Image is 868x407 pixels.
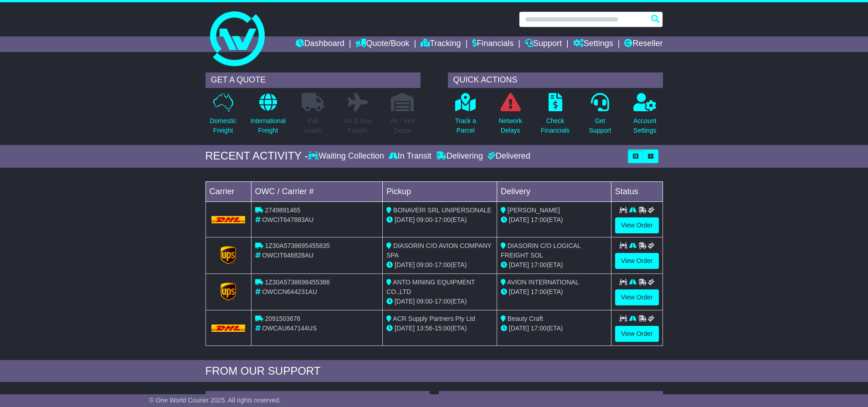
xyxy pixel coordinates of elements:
span: 17:00 [531,216,547,223]
span: ANTO MINING EQUIPMENT CO.,LTD [386,278,475,295]
a: Reseller [624,36,663,52]
div: (ETA) [501,215,607,225]
a: GetSupport [588,93,611,140]
td: OWC / Carrier # [251,181,383,201]
span: [DATE] [395,298,415,305]
p: Get Support [589,116,611,135]
p: Full Loads [302,116,324,135]
div: - (ETA) [386,324,493,333]
span: 1Z30A5738698455366 [265,278,329,286]
div: In Transit [386,151,434,161]
span: BONAVERI SRL UNIPERSONALE [393,206,492,214]
span: 17:00 [435,298,451,305]
div: FROM OUR SUPPORT [205,365,663,378]
span: [DATE] [395,261,415,268]
span: [DATE] [395,325,415,332]
p: Domestic Freight [210,116,236,135]
img: DHL.png [211,216,246,223]
p: International Freight [251,116,286,135]
span: [DATE] [509,216,529,223]
span: 17:00 [531,261,547,268]
span: DIASORIN C/O LOGICAL FREIGHT SOL [501,242,580,259]
span: [DATE] [509,325,529,332]
a: Quote/Book [355,36,409,52]
span: [DATE] [509,288,529,295]
a: View Order [615,253,659,269]
span: ACR Supply Partners Pty Ltd [393,315,475,322]
a: Tracking [421,36,461,52]
div: - (ETA) [386,215,493,225]
span: 2091503676 [265,315,300,322]
img: GetCarrierServiceLogo [221,246,236,264]
td: Carrier [205,181,251,201]
a: Support [525,36,562,52]
div: Delivering [434,151,485,161]
a: AccountSettings [633,93,657,140]
p: Account Settings [633,116,657,135]
td: Delivery [497,181,611,201]
img: DHL.png [211,325,246,332]
span: 2749891465 [265,206,300,214]
p: Track a Parcel [455,116,476,135]
span: OWCCN644231AU [262,288,317,295]
span: [PERSON_NAME] [508,206,560,214]
td: Pickup [383,181,497,201]
span: OWCIT646828AU [262,252,313,259]
a: View Order [615,289,659,305]
span: 1Z30A5738695455835 [265,242,329,249]
span: 17:00 [531,288,547,295]
div: Delivered [485,151,530,161]
div: (ETA) [501,324,607,333]
span: OWCAU647144US [262,325,317,332]
a: CheckFinancials [540,93,570,140]
span: 09:00 [416,216,432,223]
span: 15:00 [435,325,451,332]
p: Air & Sea Freight [344,116,371,135]
div: (ETA) [501,287,607,297]
span: DIASORIN C/O AVION COMPANY SPA [386,242,491,259]
a: Financials [472,36,514,52]
span: [DATE] [395,216,415,223]
img: GetCarrierServiceLogo [221,283,236,301]
a: NetworkDelays [498,93,522,140]
span: Beauty Craft [508,315,543,322]
span: 17:00 [435,216,451,223]
span: 17:00 [435,261,451,268]
span: © One World Courier 2025. All rights reserved. [149,397,281,404]
div: - (ETA) [386,260,493,270]
a: Dashboard [296,36,344,52]
div: - (ETA) [386,297,493,306]
div: GET A QUOTE [205,72,421,88]
div: Waiting Collection [308,151,386,161]
p: Check Financials [541,116,570,135]
span: 09:00 [416,261,432,268]
a: DomesticFreight [209,93,236,140]
div: QUICK ACTIONS [448,72,663,88]
span: 13:56 [416,325,432,332]
p: Air / Sea Depot [390,116,415,135]
span: [DATE] [509,261,529,268]
a: View Order [615,217,659,233]
span: 09:00 [416,298,432,305]
p: Network Delays [498,116,522,135]
div: (ETA) [501,260,607,270]
span: 17:00 [531,325,547,332]
a: Settings [573,36,613,52]
span: OWCIT647883AU [262,216,313,223]
a: View Order [615,326,659,342]
a: Track aParcel [455,93,477,140]
div: RECENT ACTIVITY - [205,149,308,163]
span: AVION INTERNATIONAL [507,278,579,286]
a: InternationalFreight [250,93,286,140]
td: Status [611,181,663,201]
